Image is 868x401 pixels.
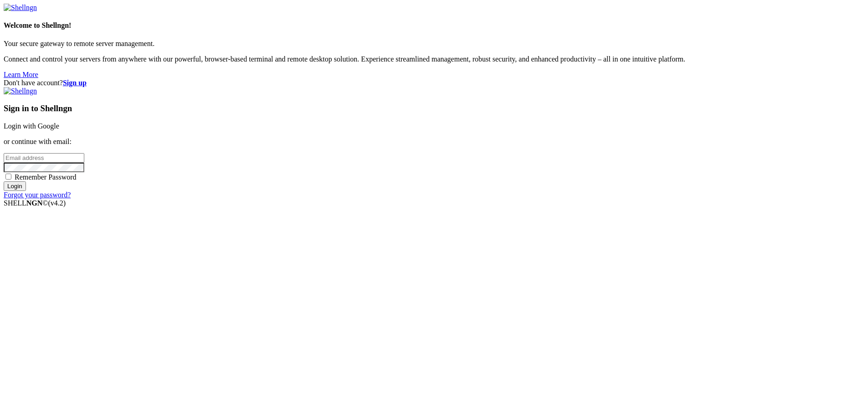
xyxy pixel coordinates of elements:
input: Login [4,181,26,191]
span: Remember Password [15,173,77,181]
input: Remember Password [5,174,11,180]
h3: Sign in to Shellngn [4,103,864,113]
p: or continue with email: [4,138,864,146]
p: Your secure gateway to remote server management. [4,40,864,48]
input: Email address [4,153,84,163]
a: Sign up [63,79,87,87]
div: Don't have account? [4,79,864,87]
a: Learn More [4,71,38,78]
a: Login with Google [4,122,59,130]
a: Forgot your password? [4,191,71,199]
span: SHELL © [4,199,66,207]
img: Shellngn [4,87,37,95]
b: NGN [26,199,43,207]
h4: Welcome to Shellngn! [4,21,864,30]
p: Connect and control your servers from anywhere with our powerful, browser-based terminal and remo... [4,55,864,63]
span: 4.2.0 [48,199,66,207]
img: Shellngn [4,4,37,12]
